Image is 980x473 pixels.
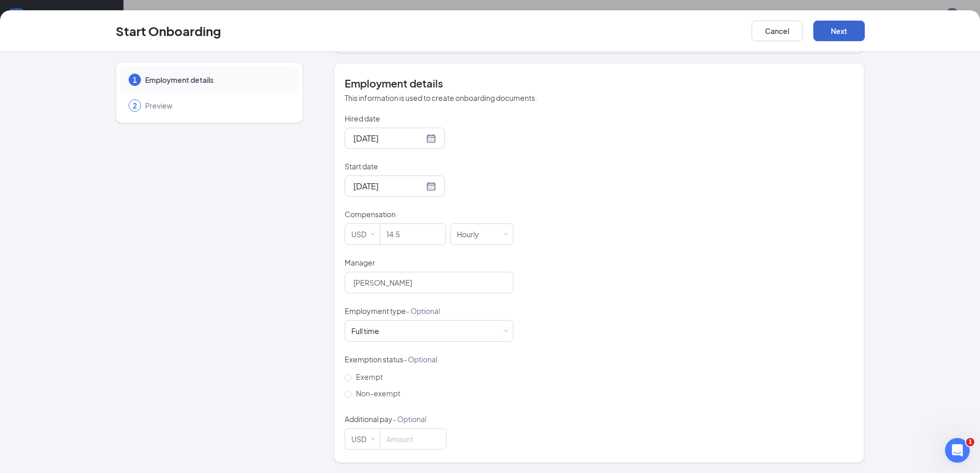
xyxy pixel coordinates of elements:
h4: Employment details [345,76,853,91]
button: Cancel [752,21,803,41]
input: Amount [380,429,446,449]
div: Hourly [457,224,486,244]
h3: Start Onboarding [116,22,221,40]
p: Additional pay [345,414,513,424]
div: USD [351,224,373,244]
div: [object Object] [351,326,386,336]
span: 2 [133,100,137,111]
button: Next [813,21,865,41]
input: Manager name [345,272,513,293]
div: USD [351,429,373,449]
span: Employment details [145,75,288,85]
span: Non-exempt [352,389,404,398]
span: 1 [966,438,974,446]
span: - Optional [393,414,426,424]
span: Preview [145,100,288,111]
p: This information is used to create onboarding documents. [345,93,853,103]
div: Full time [351,326,379,336]
p: Hired date [345,113,513,124]
span: Exempt [352,372,387,381]
span: 1 [133,75,137,85]
iframe: Intercom live chat [945,438,970,463]
p: Employment type [345,306,513,316]
input: Amount [380,224,446,244]
span: - Optional [406,306,440,316]
p: Manager [345,257,513,268]
span: - Optional [403,355,437,364]
input: Aug 27, 2025 [353,180,424,192]
input: Aug 26, 2025 [353,132,424,145]
p: Start date [345,161,513,171]
p: Exemption status [345,354,513,364]
p: Compensation [345,209,513,219]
